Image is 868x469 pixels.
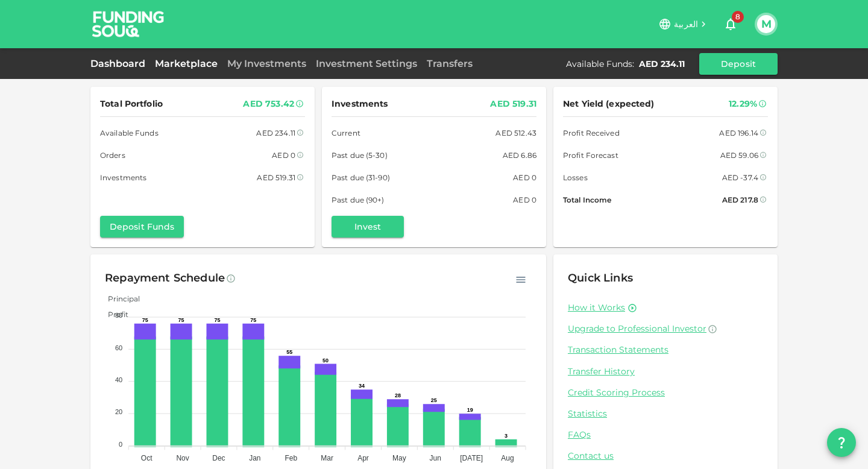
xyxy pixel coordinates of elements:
span: Investments [100,171,146,184]
tspan: 20 [115,408,122,415]
tspan: 60 [115,344,122,351]
span: Orders [100,149,125,162]
div: AED 0 [513,171,536,184]
tspan: May [392,454,406,462]
span: Profit [99,310,128,319]
a: Statistics [568,408,763,420]
a: Upgrade to Professional Investor [568,323,763,335]
a: Marketplace [150,58,222,69]
span: Available Funds [100,127,159,139]
div: AED 6.86 [503,149,536,162]
div: AED 519.31 [257,171,295,184]
a: Transaction Statements [568,344,763,356]
a: Transfers [422,58,477,69]
a: Investment Settings [311,58,422,69]
div: AED 59.06 [720,149,758,162]
tspan: Oct [141,454,153,462]
tspan: Nov [176,454,189,462]
tspan: Feb [285,454,297,462]
div: AED 196.14 [719,127,758,139]
tspan: 40 [115,376,122,383]
div: AED 512.43 [495,127,536,139]
a: Dashboard [90,58,150,69]
button: Deposit Funds [100,216,184,238]
div: AED 519.31 [490,96,536,112]
div: AED 753.42 [243,96,294,112]
button: 8 [719,12,743,36]
button: M [757,15,775,33]
tspan: Jan [249,454,260,462]
button: Deposit [699,53,778,75]
span: Losses [563,171,588,184]
span: Investments [332,96,388,112]
a: How it Works [568,302,625,313]
a: Credit Scoring Process [568,387,763,398]
div: Available Funds : [566,58,634,70]
tspan: Mar [321,454,333,462]
div: Repayment Schedule [105,269,225,288]
button: question [827,428,856,457]
span: Current [332,127,360,139]
tspan: 0 [119,441,122,448]
span: 8 [732,11,744,23]
span: Profit Forecast [563,149,618,162]
span: Profit Received [563,127,620,139]
button: Invest [332,216,404,238]
tspan: 80 [115,312,122,319]
a: Contact us [568,450,763,462]
tspan: Jun [430,454,441,462]
a: Transfer History [568,366,763,377]
div: AED 0 [513,194,536,206]
span: Net Yield (expected) [563,96,655,112]
span: Upgrade to Professional Investor [568,323,706,334]
span: Past due (5-30) [332,149,388,162]
a: FAQs [568,429,763,441]
span: Principal [99,294,140,303]
span: Total Income [563,194,611,206]
tspan: [DATE] [460,454,483,462]
div: AED 217.8 [722,194,758,206]
span: Past due (31-90) [332,171,390,184]
tspan: Dec [212,454,225,462]
a: My Investments [222,58,311,69]
span: Quick Links [568,271,633,285]
div: AED 234.11 [639,58,685,70]
div: AED -37.4 [722,171,758,184]
tspan: Aug [501,454,514,462]
span: Past due (90+) [332,194,385,206]
div: AED 0 [272,149,295,162]
div: 12.29% [729,96,757,112]
span: العربية [674,19,698,30]
span: Total Portfolio [100,96,163,112]
tspan: Apr [357,454,369,462]
div: AED 234.11 [256,127,295,139]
